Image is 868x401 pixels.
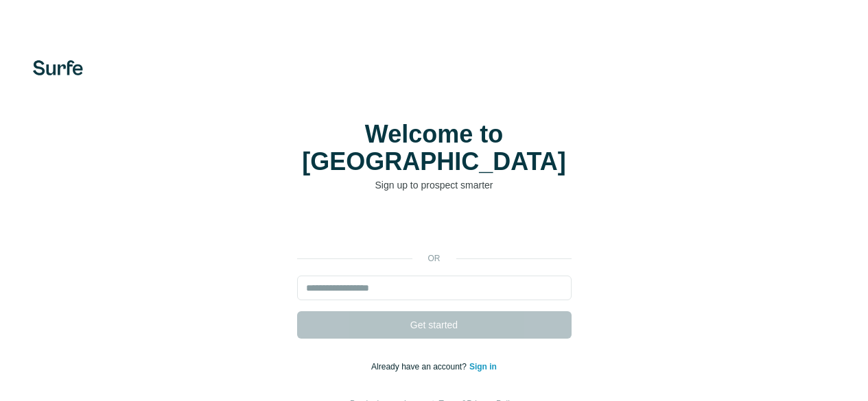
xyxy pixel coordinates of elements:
h1: Welcome to [GEOGRAPHIC_DATA] [297,121,572,175]
iframe: Sign in with Google Button [290,212,578,243]
p: Sign up to prospect smarter [297,178,572,192]
img: Surfe's logo [33,60,83,75]
p: or [412,252,456,265]
span: Already have an account? [371,362,469,372]
a: Sign in [469,362,497,372]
